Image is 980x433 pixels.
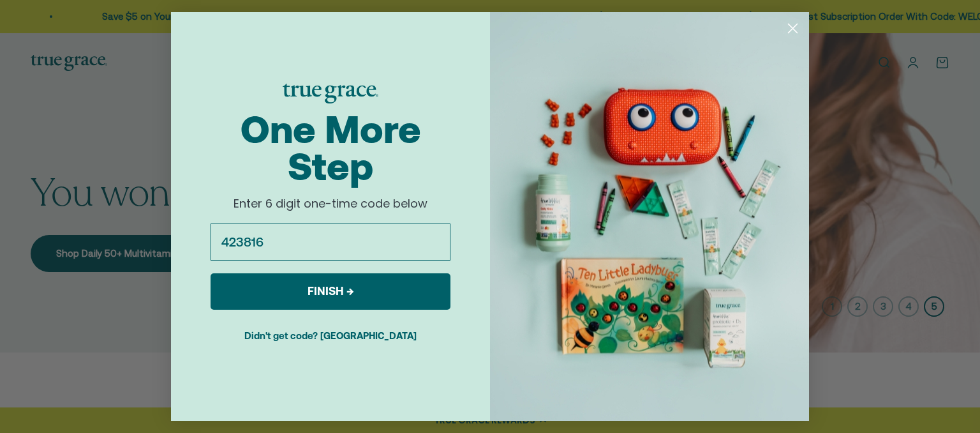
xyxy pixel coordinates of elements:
[283,84,378,103] img: 18be5d14-aba7-4724-9449-be68293c42cd.png
[241,107,421,188] span: One More Step
[782,17,804,40] button: Close dialog
[490,12,809,421] img: 434b2455-bb6d-4450-8e89-62a77131050a.jpeg
[211,320,450,352] button: Didn't get code? [GEOGRAPHIC_DATA]
[207,197,454,211] p: Enter 6 digit one-time code below
[211,224,450,261] input: Enter code
[211,273,450,310] button: FINISH →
